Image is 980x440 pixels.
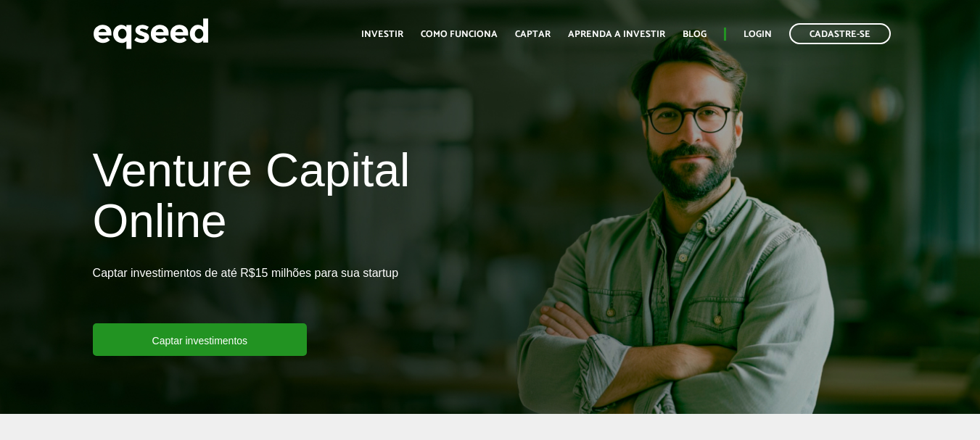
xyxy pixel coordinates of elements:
a: Captar investimentos [93,323,308,356]
a: Blog [683,30,707,39]
a: Login [744,30,772,39]
a: Como funciona [421,30,498,39]
a: Aprenda a investir [568,30,665,39]
p: Captar investimentos de até R$15 milhões para sua startup [93,266,399,323]
a: Investir [361,30,403,39]
a: Cadastre-se [789,23,891,44]
h1: Venture Capital Online [93,145,479,254]
img: EqSeed [93,14,209,53]
a: Captar [515,30,551,39]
